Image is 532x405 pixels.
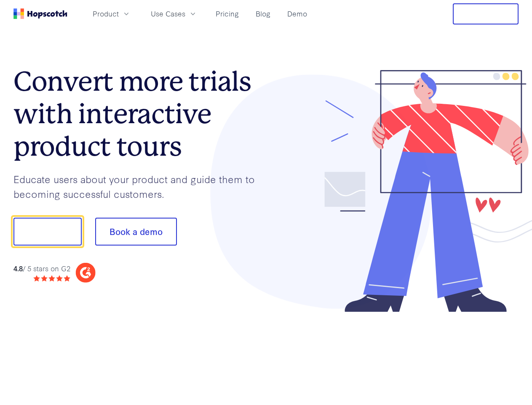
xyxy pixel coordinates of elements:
a: Blog [252,7,274,21]
a: Home [13,8,67,19]
p: Educate users about your product and guide them to becoming successful customers. [13,172,266,201]
button: Book a demo [95,218,177,246]
a: Demo [284,7,310,21]
button: Show me! [13,218,82,246]
h1: Convert more trials with interactive product tours [13,65,266,162]
button: Use Cases [146,7,202,21]
strong: 4.8 [13,263,23,273]
div: / 5 stars on G2 [13,263,70,274]
a: Pricing [212,7,242,21]
span: Use Cases [151,8,185,19]
span: Product [93,8,119,19]
button: Free Trial [453,3,519,24]
button: Product [88,7,136,21]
